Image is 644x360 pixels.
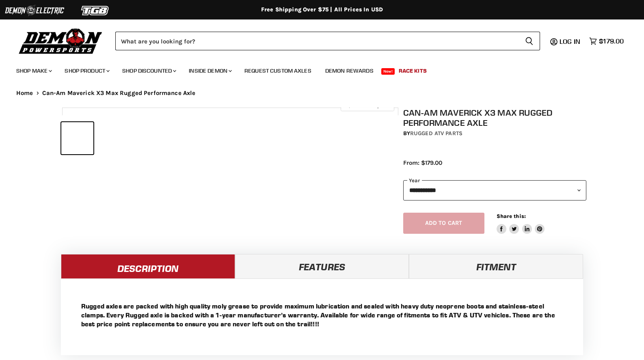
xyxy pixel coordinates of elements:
a: Home [16,90,33,97]
ul: Main menu [10,59,622,79]
a: Fitment [409,254,583,278]
form: Product [115,32,540,50]
span: New! [381,68,395,75]
span: Log in [560,37,580,45]
a: $179.00 [585,35,628,47]
span: From: $179.00 [403,159,442,166]
a: Request Custom Axles [238,63,318,79]
a: Demon Rewards [319,63,380,79]
button: IMAGE thumbnail [61,122,93,154]
p: Rugged axles are packed with high quality moly grease to provide maximum lubrication and sealed w... [81,302,563,328]
span: Share this: [497,213,526,219]
a: Shop Product [58,63,115,79]
a: Shop Discounted [116,63,181,79]
a: Description [61,254,235,278]
button: Search [519,32,540,50]
a: Shop Make [10,63,57,79]
span: Click to expand [345,102,390,108]
img: Demon Electric Logo 2 [4,3,65,18]
div: by [403,129,587,138]
select: year [403,180,587,200]
a: Rugged ATV Parts [410,130,462,137]
a: Features [235,254,409,278]
img: TGB Logo 2 [65,3,126,18]
a: Log in [556,38,585,45]
a: Inside Demon [183,63,237,79]
span: $179.00 [599,37,624,45]
img: Demon Powersports [16,26,105,55]
span: Can-Am Maverick X3 Max Rugged Performance Axle [42,90,196,97]
input: Search [115,32,519,50]
h1: Can-Am Maverick X3 Max Rugged Performance Axle [403,108,587,128]
a: Race Kits [393,63,433,79]
aside: Share this: [497,213,545,234]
